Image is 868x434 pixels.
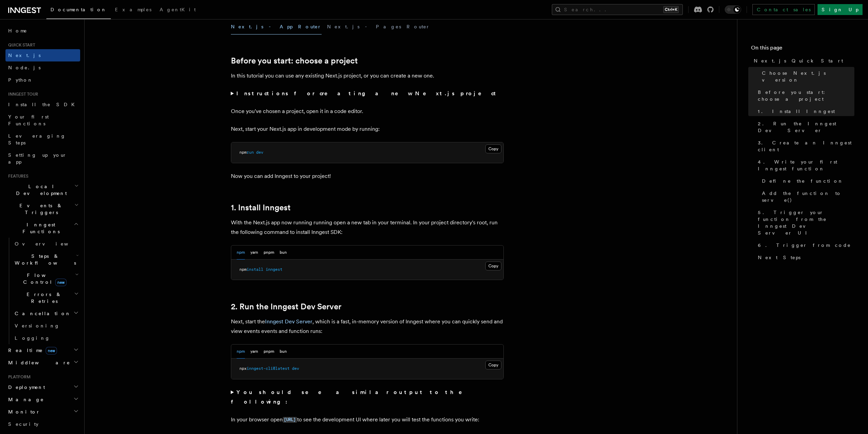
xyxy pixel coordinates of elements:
[256,150,263,155] span: dev
[231,71,504,81] p: In this tutorial you can use any existing Next.js project, or you can create a new one.
[283,417,297,423] code: [URL]
[5,25,80,37] a: Home
[5,98,80,111] a: Install the SDK
[46,347,57,354] span: new
[280,345,287,359] button: bun
[239,267,247,272] span: npm
[12,269,80,288] button: Flow Controlnew
[8,114,49,126] span: Your first Functions
[5,202,74,216] span: Events & Triggers
[5,130,80,149] a: Leveraging Steps
[762,190,854,204] span: Add the function to serve()
[265,318,312,325] a: Inngest Dev Server
[231,19,322,34] button: Next.js - App Router
[5,74,80,86] a: Python
[5,219,80,238] button: Inngest Functions
[5,393,80,406] button: Manage
[552,4,683,15] button: Search...Ctrl+K
[485,361,501,369] button: Copy
[762,70,854,83] span: Choose Next.js version
[758,254,800,261] span: Next Steps
[755,206,854,239] a: 5. Trigger your function from the Inngest Dev Server UI
[5,374,31,380] span: Platform
[266,267,282,272] span: inngest
[5,49,80,61] a: Next.js
[818,4,863,15] a: Sign Up
[12,288,80,307] button: Errors & Retries
[160,7,196,12] span: AgentKit
[755,251,854,264] a: Next Steps
[755,86,854,105] a: Before you start: choose a project
[5,183,74,197] span: Local Development
[485,262,501,270] button: Copy
[231,388,504,407] summary: You should see a similar output to the following:
[758,242,851,249] span: 6. Trigger from code
[231,218,504,237] p: With the Next.js app now running running open a new tab in your terminal. In your project directo...
[264,246,274,260] button: pnpm
[264,345,274,359] button: pnpm
[752,4,815,15] a: Contact sales
[5,149,80,168] a: Setting up your app
[15,335,50,341] span: Logging
[12,291,74,305] span: Errors & Retries
[8,77,33,83] span: Python
[15,323,60,328] span: Versioning
[5,359,70,366] span: Middleware
[115,7,151,12] span: Examples
[5,61,80,74] a: Node.js
[8,102,79,107] span: Install the SDK
[231,89,504,98] summary: Instructions for creating a new Next.js project
[250,345,258,359] button: yarn
[725,5,741,14] button: Toggle dark mode
[5,111,80,130] a: Your first Functions
[8,152,67,165] span: Setting up your app
[8,53,41,58] span: Next.js
[231,124,504,134] p: Next, start your Next.js app in development mode by running:
[231,203,291,212] a: 1. Install Inngest
[5,418,80,430] a: Security
[236,90,499,97] strong: Instructions for creating a new Next.js project
[156,2,200,18] a: AgentKit
[5,381,80,393] button: Deployment
[231,317,504,336] p: Next, start the , which is a fast, in-memory version of Inngest where you can quickly send and vi...
[111,2,156,18] a: Examples
[758,139,854,153] span: 3. Create an Inngest client
[5,173,28,179] span: Features
[5,347,57,354] span: Realtime
[754,57,843,64] span: Next.js Quick Start
[12,253,76,266] span: Steps & Workflows
[5,396,44,403] span: Manage
[247,267,263,272] span: install
[758,108,835,115] span: 1. Install Inngest
[759,187,854,206] a: Add the function to serve()
[55,279,67,286] span: new
[15,241,85,247] span: Overview
[237,345,245,359] button: npm
[12,272,75,285] span: Flow Control
[5,356,80,369] button: Middleware
[755,105,854,117] a: 1. Install Inngest
[759,175,854,187] a: Define the function
[758,120,854,134] span: 2. Run the Inngest Dev Server
[237,246,245,260] button: npm
[762,178,843,184] span: Define the function
[485,144,501,153] button: Copy
[46,2,111,19] a: Documentation
[12,307,80,320] button: Cancellation
[5,92,38,97] span: Inngest tour
[280,246,287,260] button: bun
[12,250,80,269] button: Steps & Workflows
[247,366,290,371] span: inngest-cli@latest
[12,332,80,344] a: Logging
[292,366,299,371] span: dev
[755,239,854,251] a: 6. Trigger from code
[8,65,41,70] span: Node.js
[755,137,854,156] a: 3. Create an Inngest client
[5,406,80,418] button: Monitor
[8,27,27,34] span: Home
[231,302,341,311] a: 2. Run the Inngest Dev Server
[239,366,247,371] span: npx
[8,421,39,427] span: Security
[50,7,107,12] span: Documentation
[247,150,254,155] span: run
